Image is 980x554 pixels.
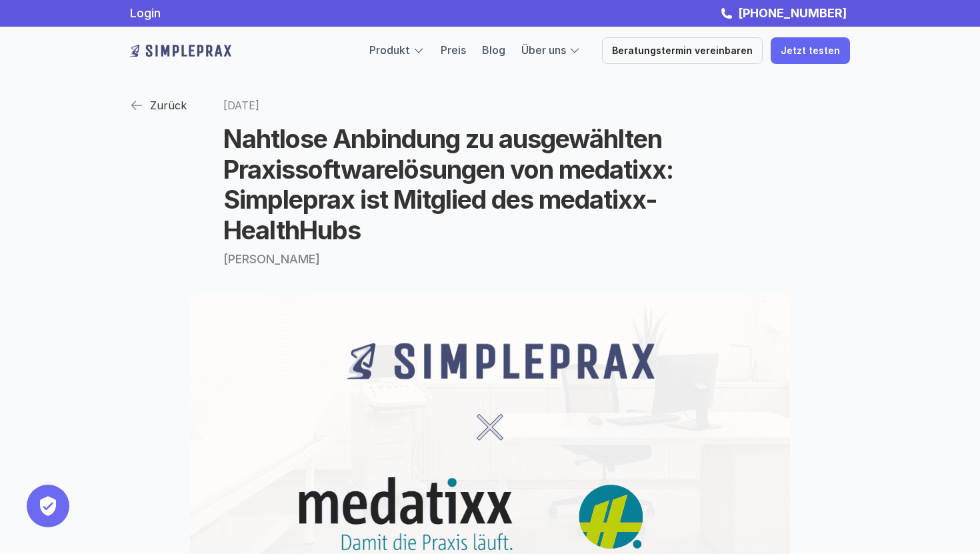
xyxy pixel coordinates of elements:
[735,6,850,20] a: [PHONE_NUMBER]
[482,43,505,57] a: Blog
[521,43,566,57] a: Über uns
[738,6,847,20] strong: [PHONE_NUMBER]
[130,6,161,20] a: Login
[612,45,753,57] p: Beratungstermin vereinbaren
[771,37,850,64] a: Jetzt testen
[369,43,410,57] a: Produkt
[602,37,763,64] a: Beratungstermin vereinbaren
[441,43,466,57] a: Preis
[223,252,757,267] p: [PERSON_NAME]
[223,124,757,245] h1: Nahtlose Anbindung zu ausgewählten Praxissoftwarelösungen von medatixx: Simpleprax ist Mitglied d...
[130,93,187,117] a: Zurück
[223,93,757,117] p: [DATE]
[150,95,187,115] p: Zurück
[781,45,840,57] p: Jetzt testen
